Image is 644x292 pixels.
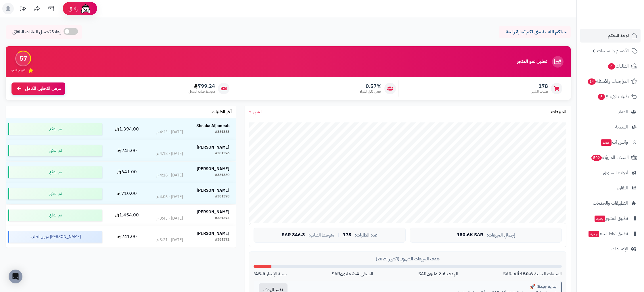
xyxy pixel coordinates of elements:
[580,196,641,210] a: التطبيقات والخدمات
[591,153,629,162] span: السلات المتروكة
[11,82,65,95] a: عرض التحليل الكامل
[597,93,629,101] span: طلبات الإرجاع
[215,237,229,243] div: #381372
[591,154,602,161] span: 502
[587,78,596,85] span: 14
[580,90,641,103] a: طلبات الإرجاع5
[249,109,262,115] a: الشهر
[197,230,229,237] strong: [PERSON_NAME]
[580,212,641,225] a: تطبيق المتجرجديد
[588,230,628,238] span: تطبيق نقاط البيع
[605,11,639,24] img: logo-2.png
[457,233,483,238] span: 150.6K SAR
[487,233,515,238] span: إجمالي المبيعات:
[511,270,533,277] strong: 150.6 ألف
[8,210,102,221] div: تم الدفع
[551,109,566,115] h3: المبيعات
[580,135,641,149] a: وآتس آبجديد
[308,233,334,238] span: متوسط الطلب:
[589,231,599,237] span: جديد
[8,123,102,135] div: تم الدفع
[587,77,629,85] span: المراجعات والأسئلة
[580,120,641,134] a: المدونة
[595,216,605,222] span: جديد
[332,271,373,277] div: المتبقي: SAR
[156,129,183,135] div: [DATE] - 4:23 م
[189,89,215,94] span: متوسط طلب العميل
[197,209,229,215] strong: [PERSON_NAME]
[340,270,359,277] strong: 2.4 مليون
[603,169,628,177] span: أدوات التسويق
[598,93,605,100] span: 5
[189,83,215,89] span: 799.24
[580,105,641,119] a: العملاء
[197,144,229,150] strong: [PERSON_NAME]
[517,59,547,64] h3: تحليل نمو المتجر
[360,83,382,89] span: 0.57%
[427,270,446,277] strong: 2.6 مليون
[156,172,183,178] div: [DATE] - 4:16 م
[594,214,628,222] span: تطبيق المتجر
[105,183,150,204] td: 710.00
[197,166,229,172] strong: [PERSON_NAME]
[343,233,351,238] span: 178
[11,68,25,73] span: تقييم النمو
[531,83,548,89] span: 178
[617,108,628,116] span: العملاء
[80,3,91,14] img: ai-face.png
[156,237,183,243] div: [DATE] - 3:21 م
[608,32,629,40] span: لوحة التحكم
[597,47,629,55] span: الأقسام والمنتجات
[617,184,628,192] span: التقارير
[607,62,629,70] span: الطلبات
[105,205,150,226] td: 1,454.00
[215,129,229,135] div: #381383
[25,85,61,92] span: عرض التحليل الكامل
[580,151,641,164] a: السلات المتروكة502
[254,270,265,277] strong: 5.8%
[608,63,615,70] span: 4
[68,5,78,12] span: رفيق
[580,74,641,88] a: المراجعات والأسئلة14
[9,270,22,283] div: Open Intercom Messenger
[580,227,641,241] a: تطبيق نقاط البيعجديد
[580,181,641,195] a: التقارير
[615,123,628,131] span: المدونة
[601,139,612,146] span: جديد
[215,216,229,221] div: #381374
[580,29,641,43] a: لوحة التحكم
[282,233,305,238] span: 846.3 SAR
[212,109,232,115] h3: آخر الطلبات
[297,284,556,290] div: بداية جيدة! 🚀
[600,138,628,146] span: وآتس آب
[254,256,562,262] div: هدف المبيعات الشهري (أكتوبر 2025)
[8,231,102,243] div: [PERSON_NAME] تجهيز الطلب
[105,226,150,247] td: 241.00
[197,187,229,193] strong: [PERSON_NAME]
[156,194,183,200] div: [DATE] - 4:06 م
[254,271,287,277] div: نسبة الإنجاز:
[580,59,641,73] a: الطلبات4
[196,123,229,129] strong: Sheaka Aljomeah
[360,89,382,94] span: معدل تكرار الشراء
[8,145,102,156] div: تم الدفع
[8,188,102,199] div: تم الدفع
[156,151,183,157] div: [DATE] - 4:18 م
[503,29,566,35] p: حياكم الله ، نتمنى لكم تجارة رابحة
[580,242,641,256] a: الإعدادات
[156,216,183,221] div: [DATE] - 3:43 م
[593,199,628,207] span: التطبيقات والخدمات
[355,233,377,238] span: عدد الطلبات:
[503,271,562,277] div: المبيعات الحالية: SAR
[418,271,458,277] div: الهدف: SAR
[215,172,229,178] div: #381380
[215,194,229,200] div: #381378
[580,166,641,180] a: أدوات التسويق
[105,118,150,140] td: 1,394.00
[12,29,61,35] span: إعادة تحميل البيانات التلقائي
[105,140,150,161] td: 245.00
[253,108,262,115] span: الشهر
[338,233,339,237] span: |
[531,89,548,94] span: طلبات الشهر
[215,151,229,157] div: #381376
